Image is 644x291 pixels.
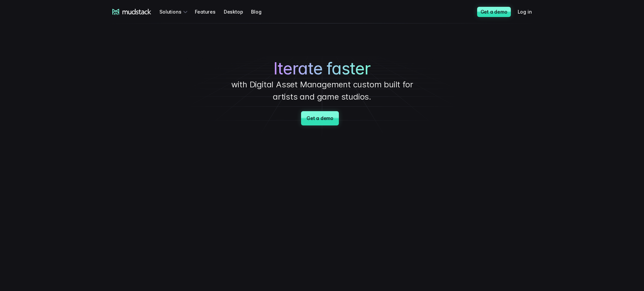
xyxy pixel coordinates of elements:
a: Features [195,5,223,18]
p: with Digital Asset Management custom built for artists and game studios. [220,79,424,103]
div: Solutions [159,5,189,18]
span: Iterate faster [273,59,371,79]
a: Get a demo [301,111,339,125]
a: Get a demo [477,7,511,17]
a: Blog [251,5,269,18]
a: Desktop [224,5,251,18]
a: Log in [518,5,540,18]
a: mudstack logo [112,9,152,15]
